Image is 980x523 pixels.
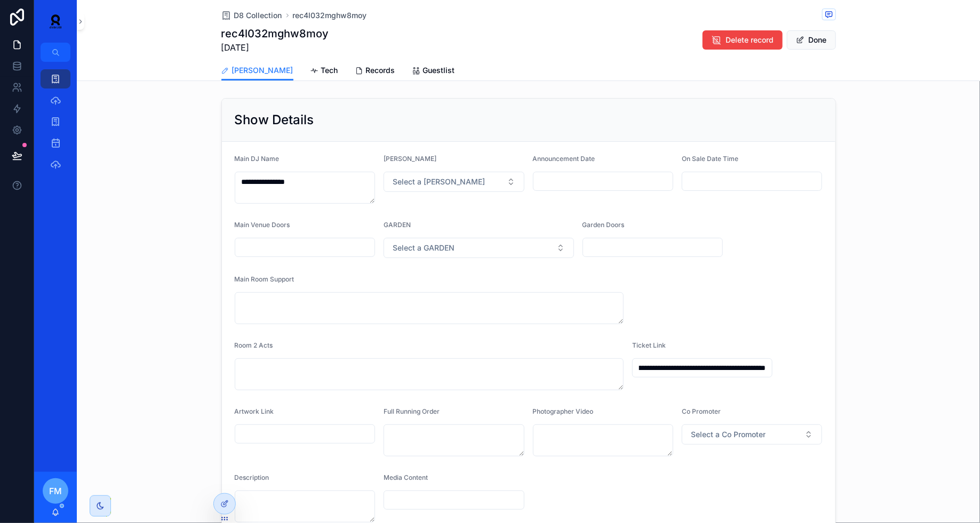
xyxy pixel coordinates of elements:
div: scrollable content [34,62,77,188]
a: rec4l032mghw8moy [293,10,367,21]
a: [PERSON_NAME] [221,61,293,81]
button: Select Button [682,424,823,445]
span: [DATE] [221,41,329,54]
span: Full Running Order [384,407,440,415]
span: Announcement Date [533,155,595,163]
span: Ticket Link [632,341,666,349]
span: [PERSON_NAME] [232,65,293,76]
span: Room 2 Acts [235,341,273,349]
span: Main Room Support [235,275,294,283]
a: Records [355,61,395,82]
span: Select a GARDEN [393,243,455,253]
span: GARDEN [384,221,411,229]
span: Tech [321,65,338,76]
button: Done [787,30,836,50]
span: D8 Collection [234,10,282,21]
span: Co Promoter [682,407,721,415]
span: Media Content [384,473,428,481]
span: Photographer Video [533,407,594,415]
h2: Show Details [235,111,314,128]
span: Records [366,65,395,76]
span: Select a Co Promoter [691,429,766,440]
span: Artwork Link [235,407,274,415]
span: Main Venue Doors [235,221,290,229]
span: Guestlist [423,65,455,76]
h1: rec4l032mghw8moy [221,26,329,41]
span: Garden Doors [583,221,625,229]
button: Delete record [703,30,783,50]
button: Select Button [384,172,524,192]
img: App logo [43,13,68,30]
a: Guestlist [412,61,455,82]
span: Description [235,473,269,481]
span: Main DJ Name [235,155,280,163]
a: D8 Collection [221,10,282,21]
span: FM [49,485,62,497]
span: [PERSON_NAME] [384,155,436,163]
span: Delete record [726,35,774,45]
span: On Sale Date Time [682,155,738,163]
a: Tech [310,61,338,82]
button: Select Button [384,238,574,258]
span: Select a [PERSON_NAME] [393,176,485,187]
